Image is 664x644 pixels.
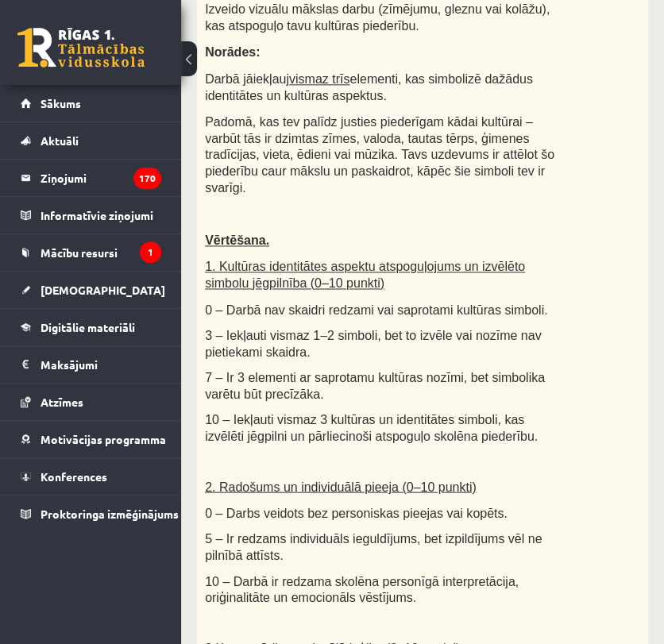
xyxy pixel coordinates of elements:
span: 0 – Darbs veidots bez personiskas pieejas vai kopēts. [205,506,508,519]
span: Aktuāli [41,133,79,148]
span: Sākums [41,96,81,110]
span: Atzīmes [41,395,83,409]
span: Izveido vizuālu mākslas darbu (zīmējumu, gleznu vai kolāžu), kas atspoguļo tavu kultūras piederību. [205,2,550,33]
span: 7 – Ir 3 elementi ar saprotamu kultūras nozīmi, bet simbolika varētu būt precīzāka. [205,370,545,400]
span: 5 – Ir redzams individuāls ieguldījums, bet izpildījums vēl ne pilnībā attīsts. [205,531,542,561]
a: Informatīvie ziņojumi1 [21,197,161,233]
a: Aktuāli [21,122,161,159]
span: [DEMOGRAPHIC_DATA] [41,283,165,297]
span: Mācību resursi [41,245,118,260]
a: Sākums [21,85,161,121]
span: Vērtēšana. [205,233,269,247]
a: Atzīmes [21,384,161,420]
a: Digitālie materiāli [21,309,161,345]
legend: Maksājumi [41,346,161,383]
span: Konferences [41,469,107,484]
body: Rich Text Editor, wiswyg-editor-user-answer-47433879150260 [16,16,418,33]
a: Motivācijas programma [21,421,161,457]
legend: Ziņojumi [41,160,161,196]
a: [DEMOGRAPHIC_DATA] [21,272,161,308]
span: Padomā, kas tev palīdz justies piederīgam kādai kultūrai – varbūt tās ir dzimtas zīmes, valoda, t... [205,115,554,194]
span: Proktoringa izmēģinājums [41,507,179,521]
span: 2. Radošums un individuālā pieeja (0–10 punkti) [205,480,477,493]
a: Konferences [21,458,161,495]
span: 10 – Iekļauti vismaz 3 kultūras un identitātes simboli, kas izvēlēti jēgpilni un pārliecinoši ats... [205,412,538,442]
i: 170 [133,168,161,189]
i: 1 [140,241,161,263]
span: Digitālie materiāli [41,320,135,334]
span: 10 – Darbā ir redzama skolēna personīgā interpretācija, oriģinalitāte un emocionāls vēstījums. [205,574,519,604]
a: Maksājumi [21,346,161,383]
span: Darbā jāiekļauj elementi, kas simbolizē dažādus identitātes un kultūras aspektus. [205,72,533,102]
a: Proktoringa izmēģinājums [21,496,161,532]
legend: Informatīvie ziņojumi [41,197,161,233]
u: vismaz trīs [289,72,349,86]
span: Norādes: [205,45,260,59]
span: 1. Kultūras identitātes aspektu atspoguļojums un izvēlēto simbolu jēgpilnība (0–10 punkti) [205,260,525,290]
span: 0 – Darbā nav skaidri redzami vai saprotami kultūras simboli. [205,303,547,316]
a: Ziņojumi170 [21,160,161,196]
a: Rīgas 1. Tālmācības vidusskola [17,28,145,67]
span: 3 – Iekļauti vismaz 1–2 simboli, bet to izvēle vai nozīme nav pietiekami skaidra. [205,328,541,358]
a: Mācību resursi [21,234,161,271]
span: Motivācijas programma [41,432,166,446]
